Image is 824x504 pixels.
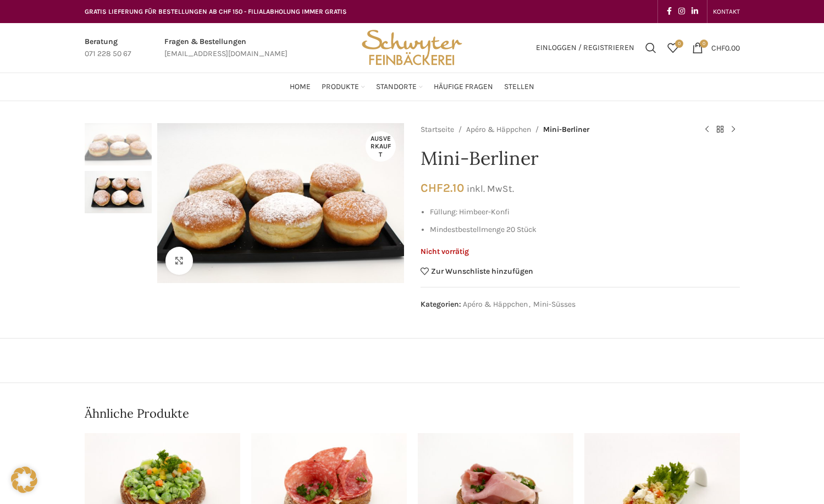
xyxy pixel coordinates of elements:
a: Stellen [504,76,534,98]
p: Nicht vorrätig [421,247,740,257]
span: Home [290,82,311,92]
a: Zur Wunschliste hinzufügen [421,267,534,275]
a: KONTAKT [713,1,740,23]
a: Produkte [322,76,365,98]
a: Einloggen / Registrieren [530,37,640,59]
span: Zur Wunschliste hinzufügen [431,268,533,275]
span: Standorte [376,82,417,92]
a: Suchen [640,37,662,59]
span: Ausverkauft [366,131,396,162]
a: Häufige Fragen [434,76,493,98]
bdi: 0.00 [711,43,740,52]
a: Home [290,76,311,98]
a: 0 [662,37,684,59]
span: Produkte [322,82,359,92]
span: Stellen [504,82,534,92]
span: GRATIS LIEFERUNG FÜR BESTELLUNGEN AB CHF 150 - FILIALABHOLUNG IMMER GRATIS [85,8,347,15]
nav: Breadcrumb [421,123,689,136]
a: Linkedin social link [688,4,701,19]
a: Previous product [700,123,714,136]
img: Mini-Berliner – Bild 2 [85,171,152,213]
span: 0 [675,40,683,48]
span: KONTAKT [713,8,740,15]
li: Mindestbestellmenge 20 Stück [430,224,740,236]
a: Apéro & Häppchen [466,124,531,136]
a: Facebook social link [663,4,675,19]
span: Ähnliche Produkte [85,405,189,422]
a: Site logo [358,42,466,52]
div: Main navigation [79,76,745,98]
div: Meine Wunschliste [662,37,684,59]
span: Einloggen / Registrieren [536,44,634,52]
li: Füllung: Himbeer-Konfi [430,206,740,218]
a: Apéro & Häppchen [463,300,528,309]
span: 0 [700,40,708,48]
span: Kategorien: [421,300,461,309]
bdi: 2.10 [421,181,464,195]
a: Instagram social link [675,4,688,19]
a: Startseite [421,124,454,136]
div: Secondary navigation [707,1,745,23]
h1: Mini-Berliner [421,147,740,170]
a: Mini-Süsses [533,300,576,309]
span: Häufige Fragen [434,82,493,92]
a: 0 CHF0.00 [687,37,745,59]
a: Standorte [376,76,423,98]
span: , [529,298,530,311]
span: CHF [711,43,725,52]
img: Bäckerei Schwyter [358,23,466,73]
a: Infobox link [164,36,287,60]
a: Next product [727,123,740,136]
a: Infobox link [85,36,131,60]
img: Mini-Berliner [85,123,152,165]
span: Mini-Berliner [543,124,589,136]
small: inkl. MwSt. [467,183,514,194]
span: CHF [421,181,443,195]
